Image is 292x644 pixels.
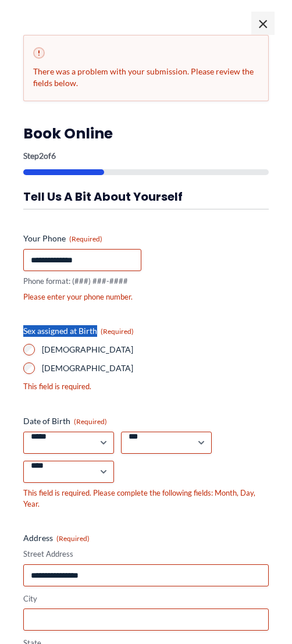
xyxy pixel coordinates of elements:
[23,233,269,244] label: Your Phone
[23,593,269,604] label: City
[23,488,269,509] div: This field is required. Please complete the following fields: Month, Day, Year.
[51,151,56,161] span: 6
[23,415,107,427] legend: Date of Birth
[23,189,269,204] h3: Tell us a bit about yourself
[42,344,269,355] label: [DEMOGRAPHIC_DATA]
[23,381,269,392] div: This field is required.
[23,549,269,560] label: Street Address
[23,532,90,544] legend: Address
[23,291,269,303] div: Please enter your phone number.
[101,327,134,336] span: (Required)
[23,124,269,144] h2: Book Online
[23,325,134,337] legend: Sex assigned at Birth
[69,234,102,243] span: (Required)
[42,362,269,374] label: [DEMOGRAPHIC_DATA]
[23,276,269,287] div: Phone format: (###) ###-####
[23,152,269,160] p: Step of
[56,534,90,543] span: (Required)
[251,12,275,35] span: ×
[33,47,259,89] h2: There was a problem with your submission. Please review the fields below.
[39,151,44,161] span: 2
[74,417,107,426] span: (Required)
